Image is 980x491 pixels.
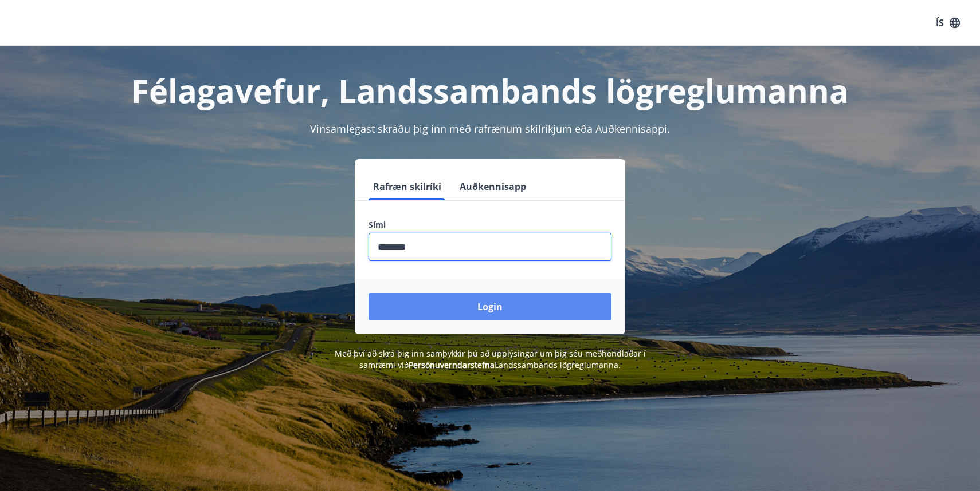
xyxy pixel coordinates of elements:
span: Vinsamlegast skráðu þig inn með rafrænum skilríkjum eða Auðkennisappi. [310,122,670,136]
button: Login [369,293,611,320]
a: Persónuverndarstefna [409,359,495,370]
h1: Félagavefur, Landssambands lögreglumanna [91,69,889,112]
span: Með því að skrá þig inn samþykkir þú að upplýsingar um þig séu meðhöndlaðar í samræmi við Landssa... [335,348,646,370]
button: ÍS [930,13,966,33]
button: Rafræn skilríki [369,173,446,200]
label: Sími [369,219,611,231]
button: Auðkennisapp [455,173,531,200]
